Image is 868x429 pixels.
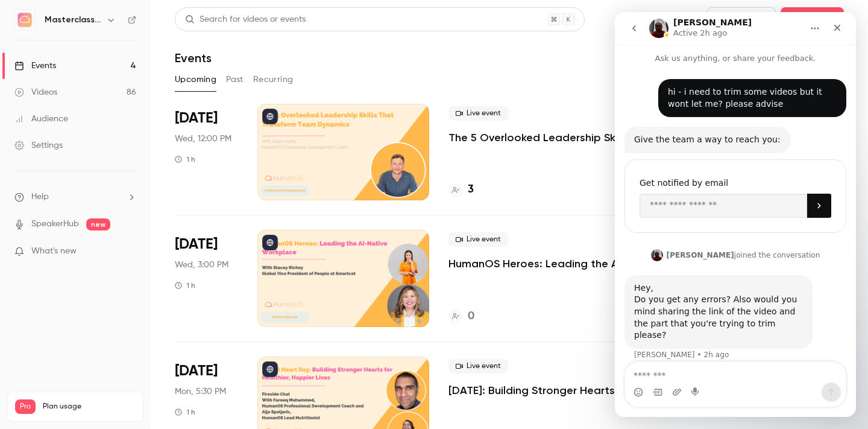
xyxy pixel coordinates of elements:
[175,109,218,128] span: [DATE]
[31,191,49,203] span: Help
[175,281,195,290] div: 1 h
[448,359,508,373] span: Live event
[615,12,856,417] iframe: Intercom live chat
[175,407,195,417] div: 1 h
[185,13,306,26] div: Search for videos or events
[175,230,238,326] div: Sep 24 Wed, 3:00 PM (Europe/London)
[448,106,508,121] span: Live event
[448,256,666,271] a: HumanOS Heroes: Leading the AI-Native Workplace
[707,7,776,31] button: New video
[14,113,68,125] div: Audience
[14,139,63,151] div: Settings
[175,235,218,254] span: [DATE]
[15,399,36,414] span: Pro
[14,86,57,98] div: Videos
[448,383,666,398] a: [DATE]: Building Stronger Hearts for Healthier, Happier Lives
[448,308,474,325] a: 0
[253,70,294,89] button: Recurring
[175,259,228,271] span: Wed, 3:00 PM
[781,7,844,31] button: Schedule
[468,182,474,198] h4: 3
[43,402,136,412] span: Plan usage
[175,154,195,164] div: 1 h
[448,232,508,247] span: Live event
[14,60,56,72] div: Events
[175,386,226,398] span: Mon, 5:30 PM
[14,191,136,203] li: help-dropdown-opener
[86,218,110,230] span: new
[31,245,77,258] span: What's new
[468,308,474,325] h4: 0
[175,51,212,65] h1: Events
[448,182,474,198] a: 3
[175,70,216,89] button: Upcoming
[31,218,79,230] a: SpeakerHub
[45,14,101,26] h6: Masterclass Channel
[175,133,231,145] span: Wed, 12:00 PM
[15,10,34,30] img: Masterclass Channel
[175,104,238,200] div: Sep 24 Wed, 12:00 PM (Europe/London)
[175,361,218,381] span: [DATE]
[226,70,244,89] button: Past
[448,130,666,145] a: The 5 Overlooked Leadership Skills That Transform Team Dynamics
